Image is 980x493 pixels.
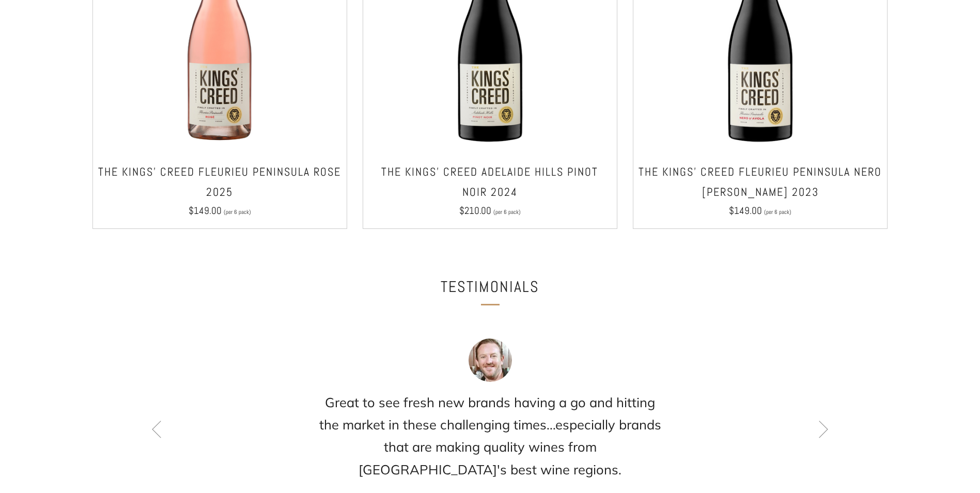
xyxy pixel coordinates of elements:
span: $149.00 [729,204,762,217]
h3: The Kings' Creed Adelaide Hills Pinot Noir 2024 [368,162,612,203]
h2: Testimonials [320,274,661,299]
a: The Kings' Creed Adelaide Hills Pinot Noir 2024 $210.00 (per 6 pack) [363,162,617,215]
a: The Kings' Creed Fleurieu Peninsula Nero [PERSON_NAME] 2023 $149.00 (per 6 pack) [633,162,887,215]
span: $210.00 [459,204,491,217]
span: (per 6 pack) [493,209,521,215]
h2: Great to see fresh new brands having a go and hitting the market in these challenging times...esp... [315,391,666,481]
span: (per 6 pack) [764,209,791,215]
span: (per 6 pack) [224,209,251,215]
a: The Kings' Creed Fleurieu Peninsula Rose 2025 $149.00 (per 6 pack) [93,162,347,215]
h3: The Kings' Creed Fleurieu Peninsula Nero [PERSON_NAME] 2023 [639,162,882,203]
h3: The Kings' Creed Fleurieu Peninsula Rose 2025 [98,162,341,203]
span: $149.00 [189,204,222,217]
